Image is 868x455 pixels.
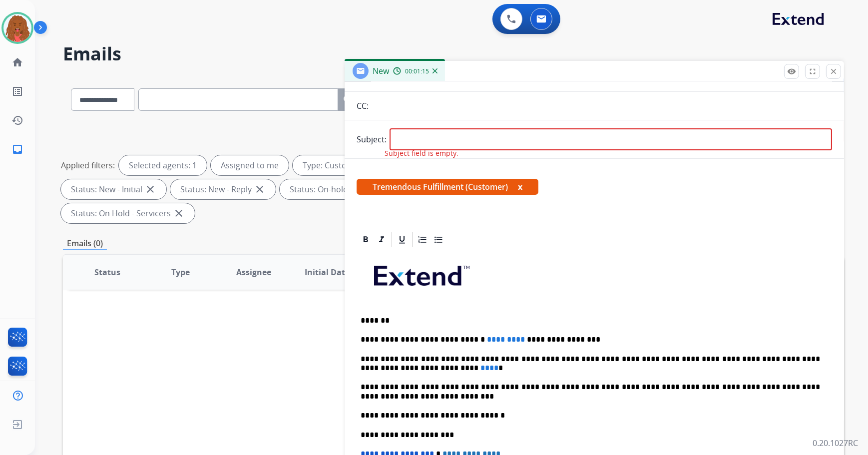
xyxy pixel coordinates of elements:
span: Assignee [236,266,271,278]
span: Tremendous Fulfillment (Customer) [357,179,538,195]
span: Status [94,266,120,278]
div: Type: Customer Support [293,155,419,175]
img: avatar [3,14,31,42]
mat-icon: search [342,94,354,106]
mat-icon: history [11,114,23,126]
h2: Emails [63,44,844,64]
p: Applied filters: [61,159,115,171]
div: Status: On Hold - Servicers [61,203,195,223]
span: Initial Date [305,266,350,278]
span: Type [171,266,190,278]
p: CC: [357,100,369,112]
div: Status: New - Initial [61,179,166,199]
div: Status: On-hold – Internal [280,179,410,199]
div: Italic [374,232,389,247]
mat-icon: remove_red_eye [787,67,796,76]
p: Emails (0) [63,237,107,250]
div: Bold [358,232,373,247]
mat-icon: inbox [11,143,23,155]
mat-icon: close [173,207,185,219]
mat-icon: list_alt [11,85,23,97]
div: Underline [395,232,410,247]
mat-icon: close [829,67,838,76]
span: New [373,65,389,76]
mat-icon: home [11,56,23,68]
p: 0.20.1027RC [813,437,858,449]
p: Subject: [357,133,387,145]
div: Bullet List [431,232,446,247]
div: Assigned to me [211,155,289,175]
div: Selected agents: 1 [119,155,207,175]
mat-icon: close [254,183,266,195]
span: Subject field is empty. [385,148,458,158]
span: 00:01:15 [405,67,429,75]
div: Status: New - Reply [170,179,276,199]
button: x [518,181,522,193]
mat-icon: fullscreen [808,67,817,76]
mat-icon: close [144,183,156,195]
div: Ordered List [415,232,430,247]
